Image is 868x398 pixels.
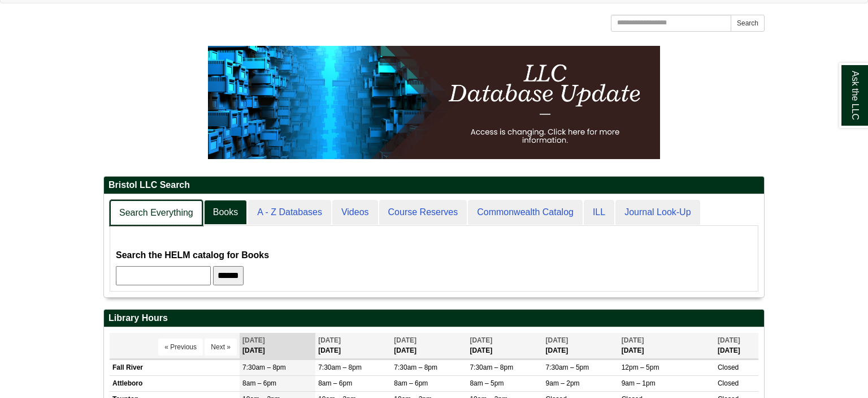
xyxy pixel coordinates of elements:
span: [DATE] [546,336,568,344]
span: [DATE] [242,336,265,344]
span: 8am – 6pm [242,379,276,387]
img: HTML tutorial [208,46,660,159]
button: « Previous [158,339,203,356]
a: Course Reserves [379,200,467,225]
a: A - Z Databases [248,200,331,225]
span: [DATE] [394,336,416,344]
span: 7:30am – 8pm [318,363,362,371]
label: Search the HELM catalog for Books [116,247,269,263]
td: Fall River [110,360,240,375]
button: Search [731,15,765,32]
h2: Library Hours [104,310,764,327]
td: Attleboro [110,375,240,391]
a: Search Everything [110,200,203,226]
th: [DATE] [619,333,715,358]
span: [DATE] [718,336,740,344]
th: [DATE] [543,333,619,358]
button: Next » [205,339,237,356]
span: 8am – 6pm [318,379,352,387]
span: 7:30am – 5pm [546,363,589,371]
span: 8am – 5pm [470,379,504,387]
span: Closed [718,379,739,387]
span: [DATE] [318,336,341,344]
span: 8am – 6pm [394,379,428,387]
th: [DATE] [240,333,315,358]
a: Videos [332,200,378,225]
a: ILL [584,200,614,225]
a: Books [204,200,247,225]
div: Books [116,232,752,285]
th: [DATE] [467,333,542,358]
span: 7:30am – 8pm [470,363,513,371]
span: 12pm – 5pm [622,363,659,371]
th: [DATE] [391,333,467,358]
h2: Bristol LLC Search [104,177,764,194]
span: 9am – 1pm [622,379,656,387]
th: [DATE] [315,333,391,358]
span: [DATE] [622,336,644,344]
a: Journal Look-Up [615,200,700,225]
span: 7:30am – 8pm [394,363,437,371]
a: Commonwealth Catalog [468,200,583,225]
span: 7:30am – 8pm [242,363,286,371]
th: [DATE] [715,333,758,358]
span: [DATE] [470,336,492,344]
span: Closed [718,363,739,371]
span: 9am – 2pm [546,379,580,387]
